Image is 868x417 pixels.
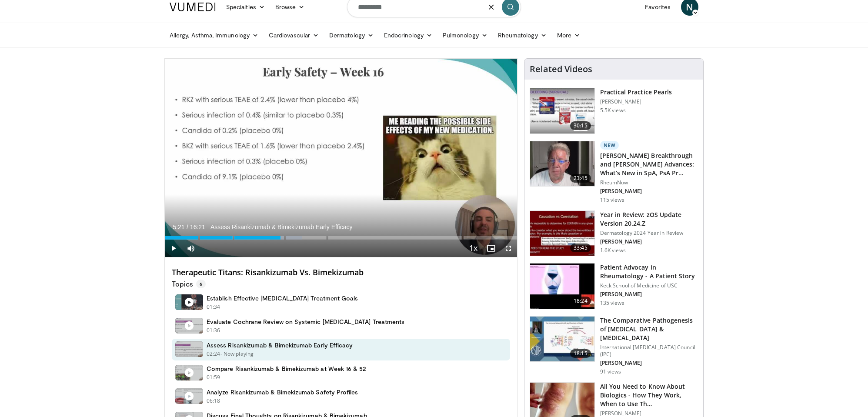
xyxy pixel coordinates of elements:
button: Fullscreen [500,240,517,257]
video-js: Video Player [165,59,517,257]
p: 5.5K views [600,107,626,114]
p: [PERSON_NAME] [600,291,698,298]
p: 115 views [600,197,624,203]
p: International [MEDICAL_DATA] Council (IPC) [600,344,698,358]
a: 23:45 New [PERSON_NAME] Breakthrough and [PERSON_NAME] Advances: What’s New in SpA, PsA Pr… Rheum... [530,141,698,203]
a: Dermatology [324,27,379,44]
a: Allergy, Asthma, Immunology [164,27,264,44]
h4: Analyze Risankizumab & Bimekizumab Safety Profiles [207,388,358,396]
button: Mute [182,240,200,257]
h3: Year in Review: zOS Update Version 20.24.Z [600,210,698,228]
img: 679a9ad2-471e-45af-b09d-51a1617eac4f.150x105_q85_crop-smart_upscale.jpg [530,211,594,256]
p: New [600,141,619,150]
div: Progress Bar [165,236,517,240]
a: Rheumatology [493,27,552,44]
span: 6 [196,280,206,288]
p: [PERSON_NAME] [600,238,698,245]
h4: Therapeutic Titans: Risankizumab Vs. Bimekizumab [172,268,510,277]
span: 18:24 [570,297,591,305]
span: 18:15 [570,349,591,358]
h4: Evaluate Cochrane Review on Systemic [MEDICAL_DATA] Treatments [207,318,404,326]
p: [PERSON_NAME] [600,188,698,195]
p: 01:36 [207,327,220,334]
img: fc470e89-bccf-4672-a30f-1c8cfdd789dc.150x105_q85_crop-smart_upscale.jpg [530,317,594,362]
button: Playback Rate [465,240,482,257]
h3: [PERSON_NAME] Breakthrough and [PERSON_NAME] Advances: What’s New in SpA, PsA Pr… [600,151,698,177]
h3: Practical Practice Pearls [600,88,672,97]
p: Dermatology 2024 Year in Review [600,230,698,237]
p: 01:59 [207,374,220,381]
h3: Patient Advocay in Rheumatology - A Patient Story [600,263,698,280]
span: 33:45 [570,244,591,252]
h3: The Comparative Pathogenesis of [MEDICAL_DATA] & [MEDICAL_DATA] [600,316,698,342]
a: 30:15 Practical Practice Pearls [PERSON_NAME] 5.5K views [530,88,698,134]
p: 91 views [600,368,621,375]
h4: Related Videos [530,64,592,74]
span: / [187,224,188,230]
a: Cardiovascular [264,27,324,44]
img: 68bca4c5-8f51-44c5-a90b-6fda86663781.150x105_q85_crop-smart_upscale.jpg [530,264,594,309]
p: 02:24 [207,350,220,358]
p: Topics [172,280,206,288]
img: VuMedi Logo [170,3,216,11]
p: 1.6K views [600,247,626,254]
a: Pulmonology [437,27,493,44]
p: [PERSON_NAME] [600,360,698,367]
button: Enable picture-in-picture mode [482,240,500,257]
a: 18:24 Patient Advocay in Rheumatology - A Patient Story Keck School of Medicine of USC [PERSON_NA... [530,263,698,309]
p: RheumNow [600,179,698,186]
a: Endocrinology [379,27,437,44]
a: More [552,27,585,44]
span: 23:45 [570,174,591,183]
a: 33:45 Year in Review: zOS Update Version 20.24.Z Dermatology 2024 Year in Review [PERSON_NAME] 1.... [530,210,698,257]
span: 30:15 [570,121,591,130]
p: [PERSON_NAME] [600,410,698,417]
a: 18:15 The Comparative Pathogenesis of [MEDICAL_DATA] & [MEDICAL_DATA] International [MEDICAL_DATA... [530,316,698,375]
p: Keck School of Medicine of USC [600,282,698,289]
p: [PERSON_NAME] [600,98,672,105]
p: 01:34 [207,303,220,311]
p: - Now playing [220,350,254,358]
h4: Assess Risankizumab & Bimekizumab Early Efficacy [207,341,353,349]
h3: All You Need to Know About Biologics - How They Work, When to Use Th… [600,382,698,408]
h4: Compare Risankizumab & Bimekizumab at Week 16 & 52 [207,365,367,373]
span: 16:21 [190,224,205,230]
p: 06:18 [207,397,220,405]
img: 5a27bd8b-645f-4486-b166-3110322240fa.150x105_q85_crop-smart_upscale.jpg [530,141,594,187]
h4: Establish Effective [MEDICAL_DATA] Treatment Goals [207,294,358,302]
button: Play [165,240,182,257]
img: e954cc68-b8ad-467a-b756-b9b49831c129.150x105_q85_crop-smart_upscale.jpg [530,88,594,133]
p: 135 views [600,300,624,307]
span: 5:21 [173,224,184,230]
span: Assess Risankizumab & Bimekizumab Early Efficacy [210,223,353,231]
